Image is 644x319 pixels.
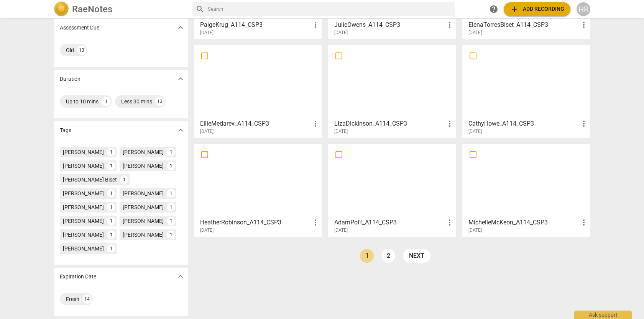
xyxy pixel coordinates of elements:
a: LogoRaeNotes [54,2,186,17]
button: HR [577,2,590,16]
div: Up to 10 mins [66,98,99,105]
div: 1 [107,217,115,225]
a: Page 1 is your current page [360,249,374,263]
div: [PERSON_NAME] [63,148,104,156]
img: Logo [54,2,69,17]
button: Show more [175,73,186,85]
span: search [195,5,205,14]
h3: AdamPoff_A114_CSP3 [334,218,445,227]
div: [PERSON_NAME] [63,162,104,170]
span: more_vert [311,218,320,227]
span: [DATE] [200,227,214,234]
span: expand_more [176,272,185,281]
input: Search [208,3,452,15]
span: Add recording [510,5,564,14]
div: [PERSON_NAME] [123,190,164,197]
a: LizaDickinson_A114_CSP3[DATE] [331,48,453,134]
span: expand_more [176,23,185,32]
div: [PERSON_NAME] Biset [63,176,117,183]
div: 14 [82,294,92,304]
div: [PERSON_NAME] [63,217,104,225]
span: [DATE] [468,128,482,135]
span: more_vert [579,20,588,29]
div: 13 [155,97,164,106]
h3: PaigeKrug_A114_CSP3 [200,20,311,29]
a: EllieMedarev_A114_CSP3[DATE] [197,48,319,134]
h3: ElenaTorresBiset_A114_CSP3 [468,20,579,29]
div: 1 [102,97,111,106]
div: [PERSON_NAME] [63,245,104,252]
div: 1 [107,189,115,198]
button: Show more [175,271,186,282]
p: Expiration Date [60,273,96,281]
div: 1 [167,203,175,211]
div: [PERSON_NAME] [63,203,104,211]
a: Help [487,2,501,16]
button: Show more [175,22,186,33]
span: expand_more [176,74,185,83]
h3: JulieOwens_A114_CSP3 [334,20,445,29]
h2: RaeNotes [72,4,112,15]
div: [PERSON_NAME] [63,231,104,239]
div: [PERSON_NAME] [123,217,164,225]
span: more_vert [579,218,588,227]
h3: LizaDickinson_A114_CSP3 [334,119,445,128]
div: 13 [77,46,86,55]
div: [PERSON_NAME] [123,203,164,211]
a: AdamPoff_A114_CSP3[DATE] [331,147,453,233]
h3: EllieMedarev_A114_CSP3 [200,119,311,128]
div: Fresh [66,295,79,303]
div: 1 [120,175,128,184]
span: [DATE] [334,227,348,234]
h3: HeatherRobinson_A114_CSP3 [200,218,311,227]
div: 1 [167,189,175,198]
p: Assessment Due [60,24,99,32]
div: [PERSON_NAME] [63,190,104,197]
div: 1 [167,231,175,239]
div: 1 [107,162,115,170]
button: Show more [175,124,186,136]
div: 1 [107,203,115,211]
div: 1 [167,217,175,225]
div: [PERSON_NAME] [123,231,164,239]
span: [DATE] [334,29,348,36]
button: Upload [504,2,570,16]
a: next [403,249,430,263]
a: MichelleMcKeon_A114_CSP3[DATE] [465,147,588,233]
span: expand_more [176,126,185,135]
span: [DATE] [200,29,214,36]
div: Ask support [574,311,632,319]
span: more_vert [445,20,454,29]
div: [PERSON_NAME] [123,162,164,170]
div: Old [66,46,74,54]
span: add [510,5,519,14]
span: [DATE] [468,227,482,234]
h3: CathyHowe_A114_CSP3 [468,119,579,128]
span: more_vert [311,119,320,128]
div: 1 [107,244,115,253]
p: Tags [60,126,71,134]
a: Page 2 [381,249,395,263]
p: Duration [60,75,80,83]
a: CathyHowe_A114_CSP3[DATE] [465,48,588,134]
h3: MichelleMcKeon_A114_CSP3 [468,218,579,227]
span: [DATE] [200,128,214,135]
div: 1 [167,162,175,170]
div: [PERSON_NAME] [123,148,164,156]
div: 1 [107,231,115,239]
div: 1 [167,148,175,156]
a: HeatherRobinson_A114_CSP3[DATE] [197,147,319,233]
span: help [489,5,498,14]
span: more_vert [311,20,320,29]
span: more_vert [579,119,588,128]
div: 1 [107,148,115,156]
span: [DATE] [468,29,482,36]
span: more_vert [445,119,454,128]
span: [DATE] [334,128,348,135]
div: Less 30 mins [121,98,152,105]
span: more_vert [445,218,454,227]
